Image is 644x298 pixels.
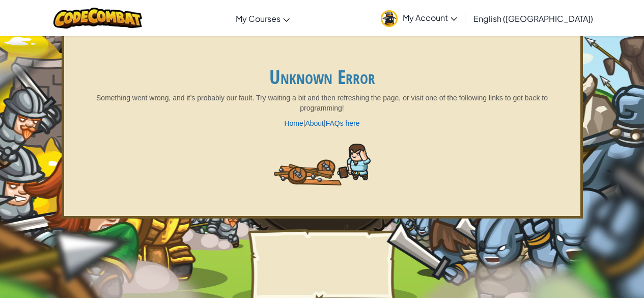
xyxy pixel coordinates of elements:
span: | [303,119,305,127]
a: Home [284,119,303,127]
span: English ([GEOGRAPHIC_DATA]) [473,13,593,24]
img: avatar [381,10,398,27]
span: My Courses [236,13,281,24]
p: Something went wrong, and it’s probably our fault. Try waiting a bit and then refreshing the page... [80,93,564,113]
span: | [324,119,326,127]
a: My Courses [231,5,295,32]
a: FAQs here [326,119,360,127]
img: CodeCombat logo [53,8,143,29]
a: My Account [376,2,462,34]
a: English ([GEOGRAPHIC_DATA]) [468,5,598,32]
img: 404_1.png [274,144,371,185]
h1: Unknown Error [80,66,564,88]
a: About [305,119,324,127]
span: My Account [403,12,457,23]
